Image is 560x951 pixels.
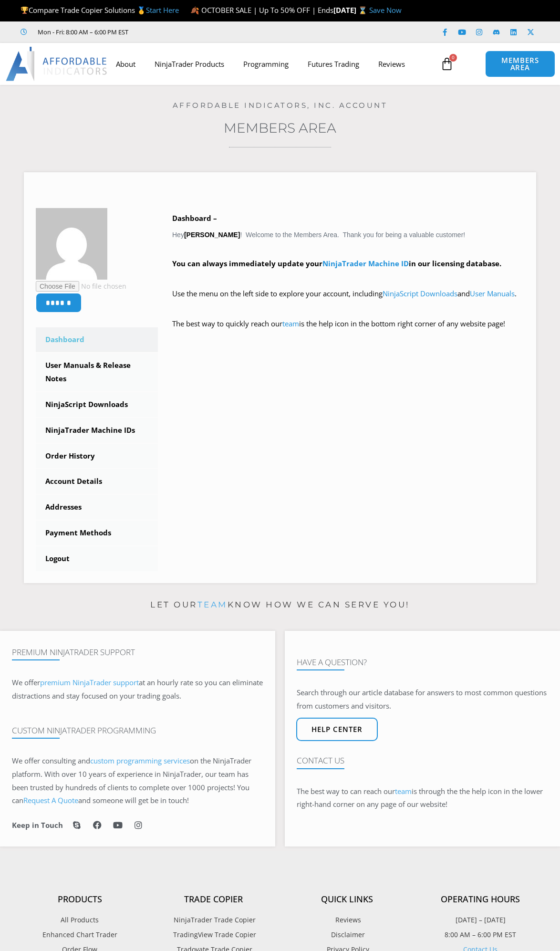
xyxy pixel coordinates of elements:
[296,718,378,741] a: Help center
[395,786,412,796] a: team
[298,53,369,75] a: Futures Trading
[12,726,263,735] h4: Custom NinjaTrader Programming
[449,54,457,62] span: 0
[36,208,107,280] img: 4e2fda17821acc9fb1abcf38845a449daf3e615fcd8a5b7b14aa3db817f03602
[23,795,78,805] a: Request A Quote
[40,678,139,687] a: premium NinjaTrader support
[106,53,437,75] nav: Menu
[311,726,363,733] span: Help center
[383,289,457,298] a: NinjaScript Downloads
[495,57,545,71] span: MEMBERS AREA
[297,756,548,765] h4: Contact Us
[426,50,468,78] a: 0
[172,212,524,344] div: Hey ! Welcome to the Members Area. Thank you for being a valuable customer!
[172,317,524,344] p: The best way to quickly reach our is the help icon in the bottom right corner of any website page!
[36,392,158,417] a: NinjaScript Downloads
[13,894,146,905] h4: Products
[146,914,280,926] a: NinjaTrader Trade Copier
[36,521,158,545] a: Payment Methods
[21,5,179,15] span: Compare Trade Copier Solutions 🥇
[322,259,409,268] a: NinjaTrader Machine ID
[21,7,28,14] img: 🏆
[172,213,217,223] b: Dashboard –
[12,821,63,830] h6: Keep in Touch
[106,53,145,75] a: About
[146,929,280,941] a: TradingView Trade Copier
[171,914,256,926] span: NinjaTrader Trade Copier
[6,47,108,81] img: LogoAI | Affordable Indicators – NinjaTrader
[297,658,548,667] h4: Have A Question?
[333,5,369,15] strong: [DATE] ⌛
[369,5,402,15] a: Save Now
[36,353,158,391] a: User Manuals & Release Notes
[329,929,365,941] span: Disclaimer
[470,289,515,298] a: User Manuals
[280,914,414,926] a: Reviews
[36,418,158,443] a: NinjaTrader Machine IDs
[42,929,117,941] span: Enhanced Chart Trader
[184,231,240,239] strong: [PERSON_NAME]
[197,600,228,609] a: team
[297,785,548,812] p: The best way to can reach our is through the the help icon in the lower right-hand corner on any ...
[172,259,501,268] strong: You can always immediately update your in our licensing database.
[280,929,414,941] a: Disclaimer
[61,914,99,926] span: All Products
[142,27,285,37] iframe: Customer reviews powered by Trustpilot
[13,929,146,941] a: Enhanced Chart Trader
[333,914,361,926] span: Reviews
[234,53,298,75] a: Programming
[414,894,547,905] h4: Operating Hours
[12,648,263,657] h4: Premium NinjaTrader Support
[485,51,555,77] a: MEMBERS AREA
[36,469,158,494] a: Account Details
[297,686,548,713] p: Search through our article database for answers to most common questions from customers and visit...
[90,756,190,765] a: custom programming services
[172,287,524,314] p: Use the menu on the left side to explore your account, including and .
[369,53,415,75] a: Reviews
[36,327,158,352] a: Dashboard
[173,101,388,110] a: Affordable Indicators, Inc. Account
[414,914,547,926] p: [DATE] – [DATE]
[171,929,256,941] span: TradingView Trade Copier
[12,756,190,765] span: We offer consulting and
[145,53,234,75] a: NinjaTrader Products
[35,26,128,38] span: Mon - Fri: 8:00 AM – 6:00 PM EST
[146,894,280,905] h4: Trade Copier
[190,5,333,15] span: 🍂 OCTOBER SALE | Up To 50% OFF | Ends
[146,5,179,15] a: Start Here
[414,929,547,941] p: 8:00 AM – 6:00 PM EST
[12,678,40,687] span: We offer
[36,327,158,571] nav: Account pages
[13,914,146,926] a: All Products
[36,444,158,469] a: Order History
[282,319,299,328] a: team
[224,120,336,136] a: Members Area
[36,495,158,520] a: Addresses
[280,894,414,905] h4: Quick Links
[36,546,158,571] a: Logout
